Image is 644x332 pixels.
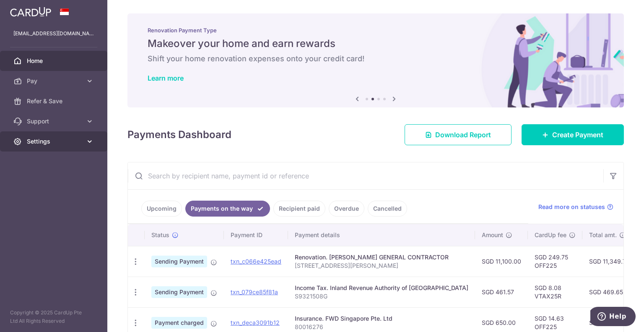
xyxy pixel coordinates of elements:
[475,246,528,277] td: SGD 11,100.00
[148,54,604,64] h6: Shift your home renovation expenses onto your credit card!
[295,292,468,301] p: S9321508G
[27,57,82,65] span: Home
[128,162,603,189] input: Search by recipient name, payment id or reference
[535,231,566,239] span: CardUp fee
[27,137,82,146] span: Settings
[231,258,281,265] a: txn_c066e425ead
[552,130,603,140] span: Create Payment
[295,284,468,292] div: Income Tax. Inland Revenue Authority of [GEOGRAPHIC_DATA]
[148,27,604,34] p: Renovation Payment Type
[295,253,468,261] div: Renovation. [PERSON_NAME] GENERAL CONTRACTOR
[522,124,624,145] a: Create Payment
[10,7,51,17] img: CardUp
[590,307,636,328] iframe: Opens a widget where you can find more information
[27,77,82,85] span: Pay
[148,37,604,50] h5: Makeover your home and earn rewards
[231,288,278,295] a: txn_079ce85f81a
[185,201,270,217] a: Payments on the way
[288,224,475,246] th: Payment details
[231,319,280,326] a: txn_deca3091b12
[538,203,605,211] span: Read more on statuses
[582,277,636,307] td: SGD 469.65
[528,246,582,277] td: SGD 249.75 OFF225
[295,261,468,270] p: [STREET_ADDRESS][PERSON_NAME]
[127,127,231,142] h4: Payments Dashboard
[528,277,582,307] td: SGD 8.08 VTAX25R
[368,201,407,217] a: Cancelled
[151,256,207,267] span: Sending Payment
[405,124,512,145] a: Download Report
[295,323,468,331] p: 80016276
[151,286,207,298] span: Sending Payment
[482,231,503,239] span: Amount
[295,314,468,323] div: Insurance. FWD Singapore Pte. Ltd
[589,231,617,239] span: Total amt.
[151,317,207,329] span: Payment charged
[151,231,169,239] span: Status
[141,201,182,217] a: Upcoming
[148,74,184,82] a: Learn more
[475,277,528,307] td: SGD 461.57
[273,201,325,217] a: Recipient paid
[329,201,364,217] a: Overdue
[13,29,94,38] p: [EMAIL_ADDRESS][DOMAIN_NAME]
[582,246,636,277] td: SGD 11,349.75
[27,117,82,125] span: Support
[224,224,288,246] th: Payment ID
[538,203,613,211] a: Read more on statuses
[27,97,82,105] span: Refer & Save
[127,13,624,107] img: Renovation banner
[435,130,491,140] span: Download Report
